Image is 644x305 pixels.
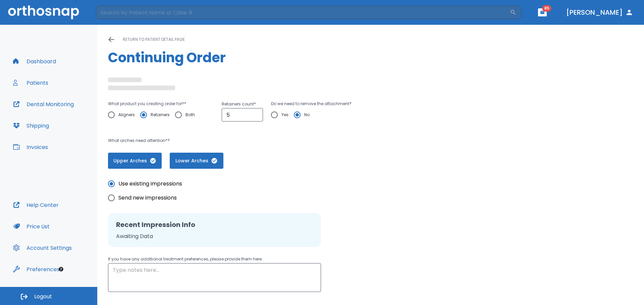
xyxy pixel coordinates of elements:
[123,35,185,44] p: return to patient detail page
[9,118,53,134] button: Shipping
[118,194,177,202] span: Send new impressions
[9,240,76,256] button: Account Settings
[9,197,63,213] button: Help Center
[170,153,223,169] button: Lower Arches
[185,111,195,119] span: Both
[304,111,310,119] span: No
[8,5,79,19] img: Orthosnap
[108,100,200,108] p: What product you creating order for? *
[34,293,52,300] span: Logout
[108,137,415,145] p: What arches need attention*?
[9,261,63,277] button: Preferences
[542,5,551,12] span: 85
[118,180,182,188] span: Use existing impressions
[9,53,60,69] button: Dashboard
[271,100,352,108] p: Do we need to remove the attachment?
[116,220,313,230] h2: Recent Impression Info
[58,266,64,272] div: Tooltip anchor
[9,218,54,234] button: Price List
[9,139,52,155] button: Invoices
[176,157,217,164] span: Lower Arches
[281,111,288,119] span: Yes
[115,157,155,164] span: Upper Arches
[116,232,313,240] p: Awaiting Data
[9,96,78,112] button: Dental Monitoring
[151,111,170,119] span: Retainers
[108,153,162,169] button: Upper Arches
[118,111,135,119] span: Aligners
[96,6,510,19] input: Search by Patient Name or Case #
[9,75,52,91] button: Patients
[108,48,633,68] h1: Continuing Order
[222,100,263,108] p: Retainers count *
[108,255,321,263] p: If you have any additional treatment preferences, please provide them here:
[563,6,636,18] button: [PERSON_NAME]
